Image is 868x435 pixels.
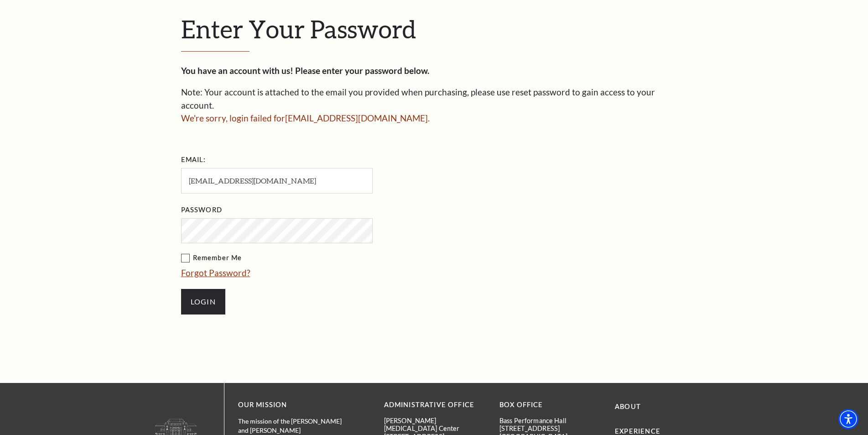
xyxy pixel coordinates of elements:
[181,267,250,278] a: Forgot Password?
[499,417,601,425] p: Bass Performance Hall
[499,399,601,411] p: BOX OFFICE
[615,427,660,435] a: Experience
[838,409,858,429] div: Accessibility Menu
[181,168,373,193] input: Required
[615,403,641,410] a: About
[295,65,429,76] strong: Please enter your password below.
[238,399,352,411] p: OUR MISSION
[181,65,293,76] strong: You have an account with us!
[181,289,225,314] input: Submit button
[499,425,601,432] p: [STREET_ADDRESS]
[181,86,687,112] p: Note: Your account is attached to the email you provided when purchasing, please use reset passwo...
[181,154,206,166] label: Email:
[181,14,416,43] span: Enter Your Password
[384,417,486,433] p: [PERSON_NAME][MEDICAL_DATA] Center
[181,252,464,264] label: Remember Me
[384,399,486,411] p: Administrative Office
[181,204,222,216] label: Password
[181,113,430,123] span: We're sorry, login failed for [EMAIL_ADDRESS][DOMAIN_NAME] .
